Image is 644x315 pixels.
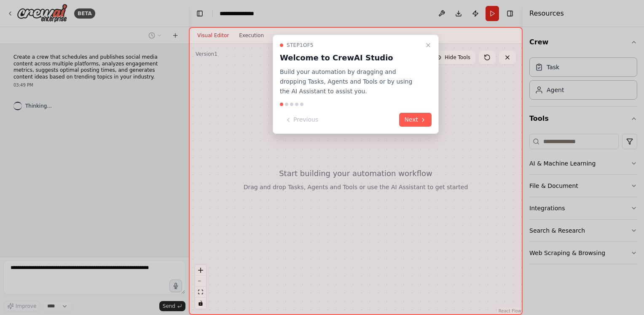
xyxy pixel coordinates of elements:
button: Close walkthrough [423,40,433,50]
h3: Welcome to CrewAI Studio [280,52,421,64]
button: Previous [280,113,323,127]
span: Step 1 of 5 [287,42,314,49]
button: Next [399,113,432,127]
p: Build your automation by dragging and dropping Tasks, Agents and Tools or by using the AI Assista... [280,67,421,96]
button: Hide left sidebar [194,8,206,19]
